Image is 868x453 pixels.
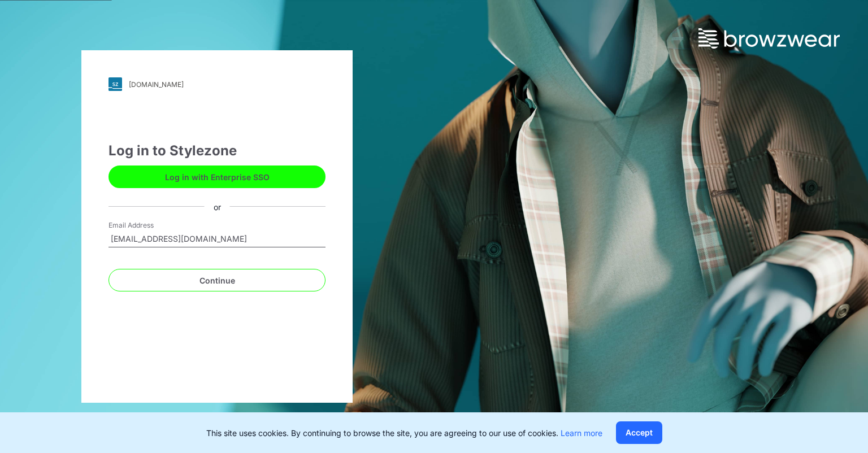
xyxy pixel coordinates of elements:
[108,230,325,247] input: Enter your email
[108,77,122,91] img: svg+xml;base64,PHN2ZyB3aWR0aD0iMjgiIGhlaWdodD0iMjgiIHZpZXdCb3g9IjAgMCAyOCAyOCIgZmlsbD0ibm9uZSIgeG...
[108,165,325,188] button: Log in with Enterprise SSO
[206,427,602,439] p: This site uses cookies. By continuing to browse the site, you are agreeing to our use of cookies.
[108,141,325,161] div: Log in to Stylezone
[108,220,188,230] label: Email Address
[108,77,325,91] a: [DOMAIN_NAME]
[205,201,230,212] div: or
[616,421,662,444] button: Accept
[698,28,840,49] img: browzwear-logo.73288ffb.svg
[129,80,184,89] div: [DOMAIN_NAME]
[108,269,325,291] button: Continue
[561,428,602,438] a: Learn more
